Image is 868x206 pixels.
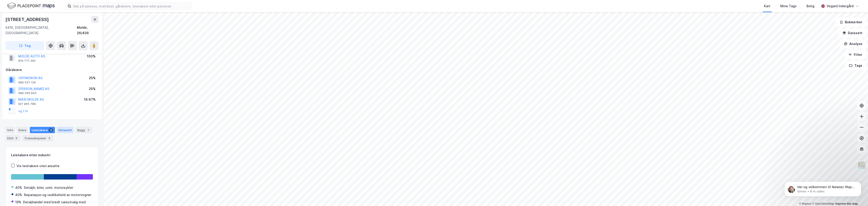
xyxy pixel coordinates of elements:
[807,3,814,9] div: Bolig
[845,61,866,70] button: Tags
[71,3,192,9] input: Søk på adresse, matrikkel, gårdeiere, leietakere eller personer
[5,41,44,50] button: Tag
[835,202,858,205] a: Improve this map
[5,16,50,23] div: [STREET_ADDRESS]
[49,128,53,132] div: 2
[844,50,866,59] button: Filter
[18,102,36,106] div: 921 965 788
[77,25,99,36] div: Molde, 26/426
[5,135,21,141] div: ESG
[89,75,96,81] div: 25%
[15,199,21,205] div: 19%
[7,2,55,10] img: logo.f888ab2527a4732fd821a326f86c7f29.svg
[812,202,834,205] a: OpenStreetMap
[799,202,811,205] a: Mapbox
[18,91,37,95] div: 989 069 845
[827,3,854,9] div: Vegard Indergård
[86,128,90,132] div: 1
[89,86,96,92] div: 25%
[24,192,91,198] div: Reparasjon og vedlikehold av motorvogner
[764,3,770,9] div: Kart
[18,81,36,84] div: 989 037 129
[14,136,19,140] div: 6
[6,67,98,73] div: Gårdeiere
[47,136,52,140] div: 3
[24,185,73,190] div: Detaljh. biler, unnt. motorsykler
[18,59,35,63] div: 819 777 292
[15,192,22,198] div: 40%
[57,127,74,133] div: Datasett
[87,54,96,59] div: 100%
[5,127,15,133] div: Info
[5,25,77,36] div: 6416, [GEOGRAPHIC_DATA], [GEOGRAPHIC_DATA]
[839,28,866,38] button: Datasett
[17,127,28,133] div: Eiere
[780,3,797,9] div: Mine Tags
[15,185,22,190] div: 40%
[75,127,92,133] div: Bygg
[22,135,53,141] div: Transaksjoner
[778,172,868,204] iframe: Intercom notifications melding
[30,127,55,133] div: Leietakere
[84,97,96,102] div: 16.67%
[17,163,59,169] div: Vis leietakere uten ansatte
[836,18,866,27] button: Bokmerker
[840,39,866,48] button: Analyse
[857,161,866,170] img: Z
[11,152,93,158] div: Leietakere etter industri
